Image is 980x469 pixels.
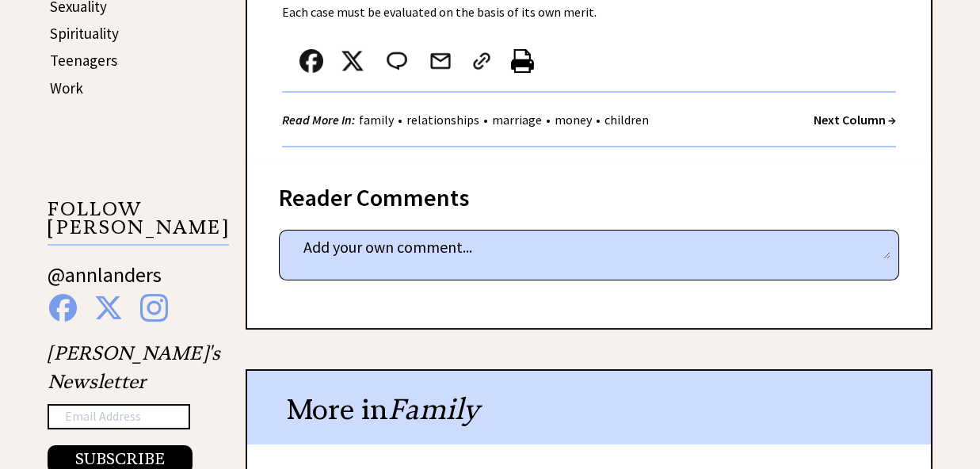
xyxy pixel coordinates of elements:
img: x%20blue.png [94,294,123,322]
img: message_round%202.png [383,49,410,73]
a: children [601,112,653,128]
a: money [551,112,596,128]
div: More in [247,371,931,444]
div: Reader Comments [279,181,899,206]
img: facebook.png [299,49,323,73]
a: @annlanders [48,261,162,303]
input: Email Address [48,404,190,429]
img: instagram%20blue.png [140,294,168,322]
span: Family [388,391,479,427]
a: Next Column → [814,112,896,128]
a: relationships [402,112,483,128]
img: printer%20icon.png [511,49,534,73]
p: FOLLOW [PERSON_NAME] [48,200,229,246]
img: link_02.png [470,49,494,73]
a: Teenagers [50,51,117,70]
img: mail.png [429,49,452,73]
a: Work [50,78,83,97]
a: marriage [488,112,546,128]
a: family [355,112,398,128]
div: • • • • [282,110,653,130]
strong: Read More In: [282,112,355,128]
img: x_small.png [341,49,364,73]
a: Spirituality [50,24,119,43]
img: facebook%20blue.png [49,294,77,322]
